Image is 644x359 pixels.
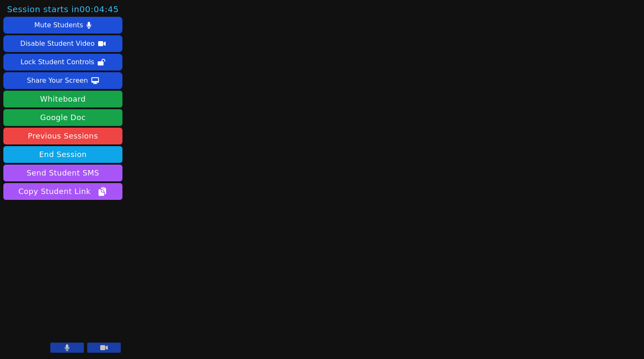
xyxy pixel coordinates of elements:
button: Share Your Screen [3,72,122,89]
button: Disable Student Video [3,35,122,52]
button: Send Student SMS [3,165,122,181]
time: 00:04:45 [79,4,119,14]
button: End Session [3,146,122,163]
button: Copy Student Link [3,183,122,200]
span: Session starts in [7,3,119,15]
div: Disable Student Video [20,37,94,50]
div: Share Your Screen [27,74,88,87]
button: Lock Student Controls [3,54,122,71]
button: Whiteboard [3,91,122,107]
button: Mute Students [3,17,122,34]
a: Previous Sessions [3,128,122,144]
div: Lock Student Controls [21,55,94,69]
div: Mute Students [34,18,83,32]
a: Google Doc [3,109,122,126]
span: Copy Student Link [18,186,107,197]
